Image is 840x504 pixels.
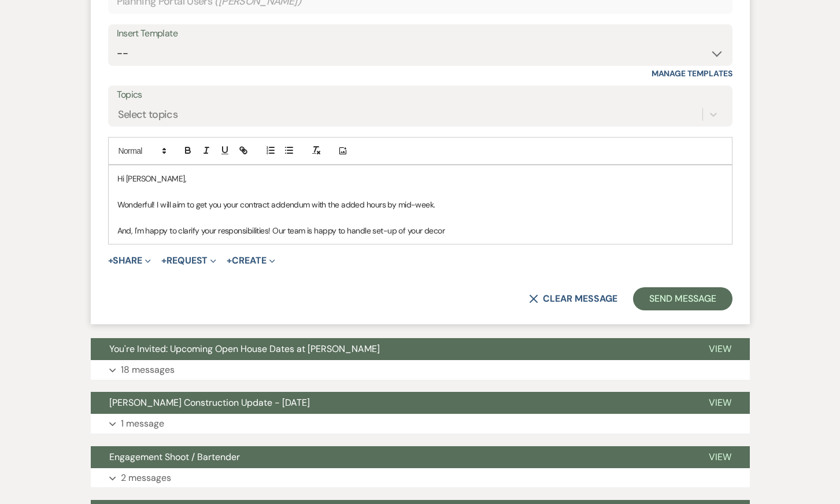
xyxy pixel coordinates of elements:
[709,396,731,409] span: View
[91,446,690,468] button: Engagement Shoot / Bartender
[117,198,723,211] p: Wonderful! I will aim to get you your contract addendum with the added hours by mid-week.
[121,416,164,431] p: 1 message
[117,224,723,237] p: And, I'm happy to clarify your responsibilities! Our team is happy to handle set-up of your decor
[161,256,166,265] span: +
[652,68,732,79] a: Manage Templates
[121,470,171,486] p: 2 messages
[118,107,178,123] div: Select topics
[91,414,750,433] button: 1 message
[108,256,113,265] span: +
[91,392,690,414] button: [PERSON_NAME] Construction Update - [DATE]
[529,294,617,303] button: Clear message
[117,87,724,103] label: Topics
[121,362,175,377] p: 18 messages
[709,451,731,463] span: View
[91,360,750,380] button: 18 messages
[108,256,151,265] button: Share
[109,396,310,409] span: [PERSON_NAME] Construction Update - [DATE]
[109,451,240,463] span: Engagement Shoot / Bartender
[161,256,216,265] button: Request
[633,287,732,310] button: Send Message
[709,343,731,355] span: View
[227,256,232,265] span: +
[109,343,380,355] span: You're Invited: Upcoming Open House Dates at [PERSON_NAME]
[91,338,690,360] button: You're Invited: Upcoming Open House Dates at [PERSON_NAME]
[227,256,275,265] button: Create
[91,468,750,488] button: 2 messages
[117,25,724,42] div: Insert Template
[690,392,750,414] button: View
[690,338,750,360] button: View
[690,446,750,468] button: View
[117,172,723,185] p: Hi [PERSON_NAME],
